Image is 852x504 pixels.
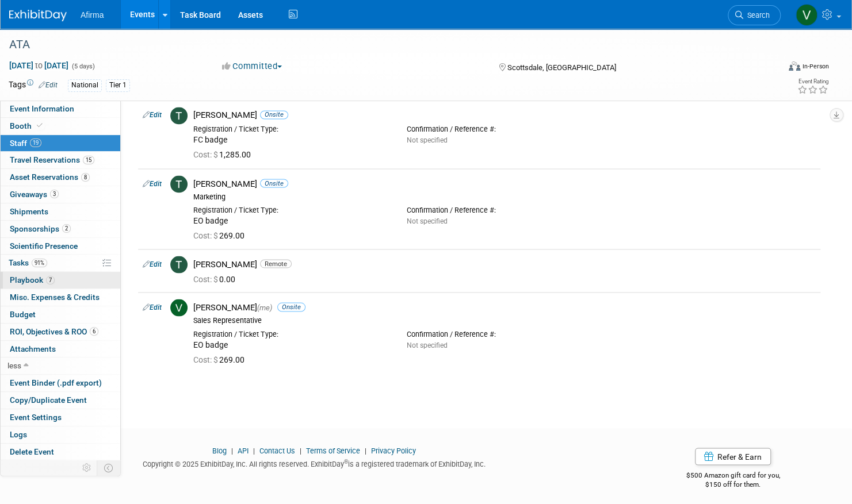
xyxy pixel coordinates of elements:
div: Marketing [193,192,816,201]
div: [PERSON_NAME] [193,302,816,313]
a: Staff19 [1,135,120,152]
span: 3 [50,190,59,198]
span: 269.00 [193,230,249,240]
span: [DATE] [DATE] [9,60,69,71]
span: 1,285.00 [193,150,255,159]
div: [PERSON_NAME] [193,178,816,189]
span: Event Settings [10,413,62,422]
span: Afirma [81,10,104,20]
a: Shipments [1,203,120,220]
img: Format-Inperson.png [789,61,800,71]
span: Remote [260,259,292,268]
td: Toggle Event Tabs [97,460,121,475]
img: T.jpg [170,107,188,124]
span: 91% [32,259,47,267]
span: | [297,446,304,455]
a: Blog [212,446,227,455]
div: ATA [5,34,759,55]
span: 6 [90,327,98,336]
a: Copy/Duplicate Event [1,392,120,409]
div: Tier 1 [106,79,130,91]
div: Confirmation / Reference #: [407,125,603,134]
span: 7 [46,276,55,284]
a: less [1,357,120,374]
span: 19 [30,138,41,147]
div: Registration / Ticket Type: [193,125,389,134]
div: In-Person [802,62,829,71]
div: National [68,79,102,91]
a: Search [728,5,781,25]
span: Booth [10,121,45,130]
a: Privacy Policy [371,446,416,455]
div: Registration / Ticket Type: [193,205,389,214]
span: 8 [81,173,90,182]
span: Asset Reservations [10,172,90,182]
a: Sponsorships2 [1,221,120,237]
div: [PERSON_NAME] [193,110,816,121]
span: Travel Reservations [10,155,94,164]
div: [PERSON_NAME] [193,259,816,270]
a: Event Information [1,101,120,117]
div: Event Rating [797,79,828,84]
span: 15 [83,156,94,164]
a: Contact Us [259,446,295,455]
a: Logs [1,426,120,443]
a: Edit [143,260,162,268]
a: Booth [1,118,120,134]
img: V.jpg [170,299,188,316]
span: Sponsorships [10,224,71,233]
a: Playbook7 [1,272,120,288]
span: (5 days) [71,63,95,70]
a: API [238,446,249,455]
span: Cost: $ [193,355,219,364]
span: Cost: $ [193,230,219,240]
img: ExhibitDay [9,10,67,21]
div: Sales Representative [193,316,816,325]
div: Copyright © 2025 ExhibitDay, Inc. All rights reserved. ExhibitDay is a registered trademark of Ex... [9,456,620,469]
span: Tasks [9,258,47,267]
span: Logs [10,430,27,439]
td: Personalize Event Tab Strip [77,460,97,475]
button: Committed [218,60,286,72]
span: Scientific Presence [10,241,78,251]
span: Delete Event [10,447,54,456]
a: Event Settings [1,409,120,426]
a: Budget [1,306,120,323]
span: 269.00 [193,355,249,364]
span: less [7,361,21,370]
a: Edit [143,111,162,119]
td: Tags [9,79,58,92]
span: (me) [257,303,272,311]
span: Playbook [10,275,55,284]
span: 0.00 [193,274,240,283]
span: Not specified [407,341,448,349]
span: Giveaways [10,190,59,199]
div: $500 Amazon gift card for you, [637,463,829,489]
a: Giveaways3 [1,186,120,203]
span: Scottsdale, [GEOGRAPHIC_DATA] [507,63,616,72]
a: Event Binder (.pdf export) [1,375,120,391]
img: T.jpg [170,256,188,273]
span: Onsite [260,179,288,187]
a: Edit [143,179,162,187]
a: Terms of Service [306,446,360,455]
a: Scientific Presence [1,238,120,255]
div: EO badge [193,216,389,226]
span: | [250,446,258,455]
span: Event Binder (.pdf export) [10,378,102,387]
a: Delete Event [1,444,120,460]
div: Confirmation / Reference #: [407,329,603,338]
a: Edit [143,303,162,311]
a: Tasks91% [1,255,120,271]
span: | [228,446,236,455]
a: Refer & Earn [695,448,771,465]
span: Shipments [10,207,48,216]
a: ROI, Objectives & ROO6 [1,324,120,340]
span: Staff [10,138,41,148]
a: Asset Reservations8 [1,169,120,186]
img: Vanessa Weber [796,4,817,26]
span: Cost: $ [193,274,219,283]
span: Event Information [10,104,74,113]
span: Onsite [260,110,288,119]
a: Misc. Expenses & Credits [1,289,120,306]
